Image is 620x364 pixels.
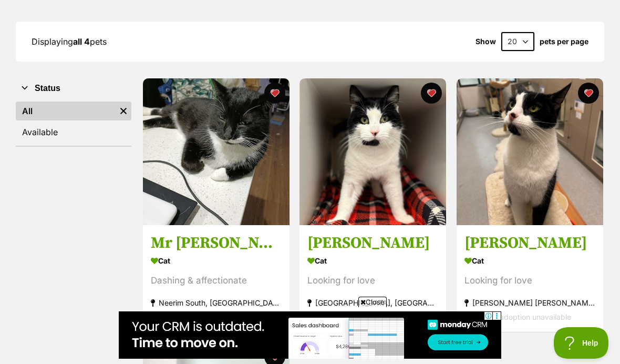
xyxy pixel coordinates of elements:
[307,253,438,268] div: Cat
[151,233,282,253] h3: Mr [PERSON_NAME]
[299,78,446,225] img: Buckley
[457,225,603,332] a: [PERSON_NAME] Cat Looking for love [PERSON_NAME] [PERSON_NAME], [GEOGRAPHIC_DATA] Interstate adop...
[143,225,290,332] a: Mr [PERSON_NAME] Cat Dashing & affectionate Neerim South, [GEOGRAPHIC_DATA] Interstate adoption u...
[476,37,496,46] span: Show
[73,36,90,47] strong: all 4
[464,274,595,288] div: Looking for love
[457,78,603,225] img: Roger
[464,253,595,268] div: Cat
[464,312,571,321] span: Interstate adoption unavailable
[464,296,595,310] div: [PERSON_NAME] [PERSON_NAME], [GEOGRAPHIC_DATA]
[16,99,131,146] div: Status
[32,36,107,47] span: Displaying pets
[554,327,609,359] iframe: Help Scout Beacon - Open
[307,296,438,310] div: [GEOGRAPHIC_DATA], [GEOGRAPHIC_DATA]
[16,82,131,95] button: Status
[307,274,438,288] div: Looking for love
[578,83,599,104] button: favourite
[299,225,446,332] a: [PERSON_NAME] Cat Looking for love [GEOGRAPHIC_DATA], [GEOGRAPHIC_DATA] Interstate adoption unava...
[151,274,282,288] div: Dashing & affectionate
[464,233,595,253] h3: [PERSON_NAME]
[151,253,282,268] div: Cat
[264,83,285,104] button: favourite
[358,297,387,307] span: Close
[143,78,290,225] img: Mr Moustache
[16,123,131,141] a: Available
[116,102,131,120] a: Remove filter
[421,83,442,104] button: favourite
[16,102,116,120] a: All
[540,37,588,46] label: pets per page
[151,296,282,310] div: Neerim South, [GEOGRAPHIC_DATA]
[119,311,501,359] iframe: Advertisement
[307,233,438,253] h3: [PERSON_NAME]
